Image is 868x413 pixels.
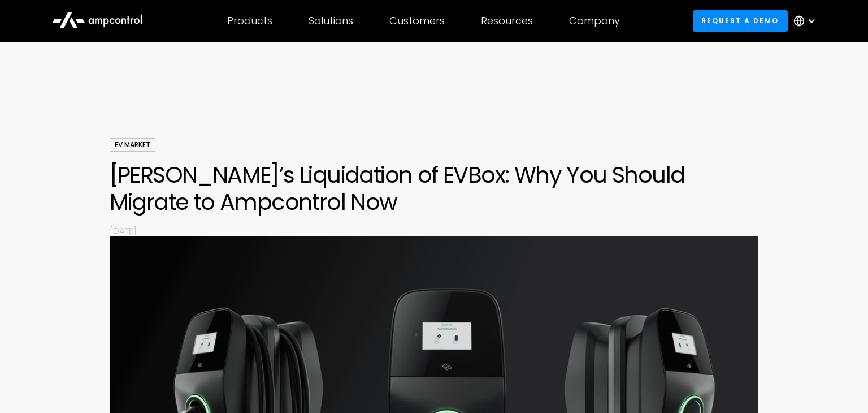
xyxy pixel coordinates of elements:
[110,161,759,216] h1: [PERSON_NAME]’s Liquidation of EVBox: Why You Should Migrate to Ampcontrol Now
[309,15,353,27] div: Solutions
[227,15,272,27] div: Products
[481,15,533,27] div: Resources
[389,15,445,27] div: Customers
[110,225,759,236] p: [DATE]
[110,138,155,152] div: EV Market
[569,15,620,27] div: Company
[693,10,788,31] a: Request a demo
